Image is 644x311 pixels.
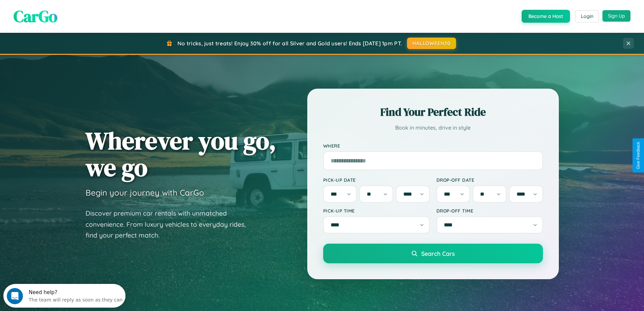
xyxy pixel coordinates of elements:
[25,6,119,11] div: Need help?
[86,127,276,181] h1: Wherever you go, we go
[436,177,543,183] label: Drop-off Date
[421,250,455,257] span: Search Cars
[436,208,543,214] label: Drop-off Time
[522,10,570,23] button: Become a Host
[7,288,23,304] iframe: Intercom live chat
[575,10,599,22] button: Login
[323,177,430,183] label: Pick-up Date
[86,208,255,241] p: Discover premium car rentals with unmatched convenience. From luxury vehicles to everyday rides, ...
[323,208,430,214] label: Pick-up Time
[3,3,126,21] div: Open Intercom Messenger
[14,5,57,27] span: CarGo
[25,11,119,18] div: The team will reply as soon as they can
[323,105,543,119] h2: Find Your Perfect Ride
[323,244,543,263] button: Search Cars
[177,40,402,47] span: No tricks, just treats! Enjoy 30% off for all Silver and Gold users! Ends [DATE] 1pm PT.
[3,284,125,308] iframe: Intercom live chat discovery launcher
[323,123,543,133] p: Book in minutes, drive in style
[407,38,456,49] button: HALLOWEEN30
[86,187,204,198] h3: Begin your journey with CarGo
[636,142,641,169] div: Give Feedback
[602,10,630,22] button: Sign Up
[323,143,543,149] label: Where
